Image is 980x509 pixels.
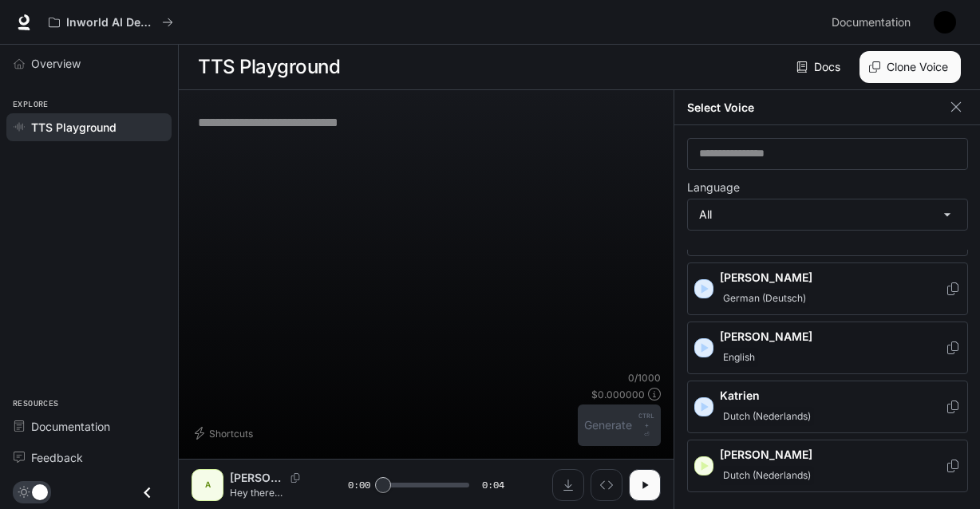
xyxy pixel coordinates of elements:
[6,444,172,472] a: Feedback
[348,477,370,493] span: 0:00
[720,329,945,345] p: [PERSON_NAME]
[482,477,504,493] span: 0:04
[825,6,923,38] a: Documentation
[945,282,961,295] button: Copy Voice ID
[945,341,961,354] button: Copy Voice ID
[192,420,259,446] button: Shortcuts
[929,6,961,38] button: User avatar
[934,11,956,34] img: User avatar
[31,55,81,72] span: Overview
[720,447,945,463] p: [PERSON_NAME]
[720,270,945,286] p: [PERSON_NAME]
[41,6,180,38] button: All workspaces
[129,476,165,509] button: Close drawer
[859,51,961,83] button: Clone Voice
[6,113,172,141] a: TTS Playground
[832,13,911,33] span: Documentation
[720,348,758,367] span: English
[720,407,814,426] span: Dutch (Nederlands)
[31,119,117,136] span: TTS Playground
[230,486,310,499] p: Hey there [PERSON_NAME], I hope you have had a wonderful day [DATE]. Look forward to see what you...
[720,466,814,485] span: Dutch (Nederlands)
[6,412,172,440] a: Documentation
[793,51,847,83] a: Docs
[31,418,110,435] span: Documentation
[32,483,48,500] span: Dark mode toggle
[945,400,961,413] button: Copy Voice ID
[552,469,584,501] button: Download audio
[688,199,967,230] div: All
[284,473,306,483] button: Copy Voice ID
[198,51,340,83] h1: TTS Playground
[720,289,809,308] span: German (Deutsch)
[195,472,220,498] div: A
[31,449,83,466] span: Feedback
[720,388,945,404] p: Katrien
[687,182,740,193] p: Language
[230,470,284,486] p: [PERSON_NAME]
[591,469,622,501] button: Inspect
[6,49,172,77] a: Overview
[945,460,961,472] button: Copy Voice ID
[66,16,156,30] p: Inworld AI Demos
